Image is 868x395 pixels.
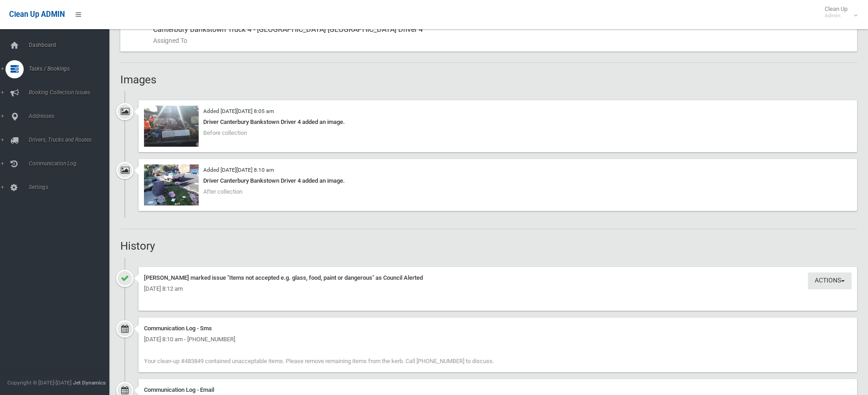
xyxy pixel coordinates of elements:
[144,323,852,334] div: Communication Log - Sms
[203,108,274,114] small: Added [DATE][DATE] 8:05 am
[203,188,242,195] span: After collection
[144,164,199,205] img: 2025-09-2408.10.091298799306221646322.jpg
[153,19,850,51] div: Canterbury Bankstown Truck 4 - [GEOGRAPHIC_DATA] [GEOGRAPHIC_DATA] Driver 4
[203,129,247,136] span: Before collection
[120,74,857,86] h2: Images
[7,380,72,386] span: Copyright © [DATE]-[DATE]
[26,89,116,96] span: Booking Collection Issues
[73,380,106,386] strong: Jet Dynamics
[808,272,852,289] button: Actions
[144,358,494,364] span: Your clean-up #483849 contained unacceptable items. Please remove remaining items from the kerb. ...
[144,117,852,128] div: Driver Canterbury Bankstown Driver 4 added an image.
[26,160,116,167] span: Communication Log
[26,66,116,72] span: Tasks / Bookings
[9,10,65,19] span: Clean Up ADMIN
[153,35,850,46] small: Assigned To
[144,175,852,186] div: Driver Canterbury Bankstown Driver 4 added an image.
[120,240,857,252] h2: History
[26,184,116,190] span: Settings
[26,113,116,119] span: Addresses
[825,12,847,19] small: Admin
[144,334,852,345] div: [DATE] 8:10 am - [PHONE_NUMBER]
[144,106,199,147] img: 2025-09-2408.05.105144570190974423036.jpg
[144,272,852,283] div: [PERSON_NAME] marked issue "Items not accepted e.g. glass, food, paint or dangerous" as Council A...
[26,137,116,143] span: Drivers, Trucks and Routes
[820,5,857,19] span: Clean Up
[26,42,116,48] span: Dashboard
[203,167,274,173] small: Added [DATE][DATE] 8:10 am
[144,283,852,294] div: [DATE] 8:12 am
